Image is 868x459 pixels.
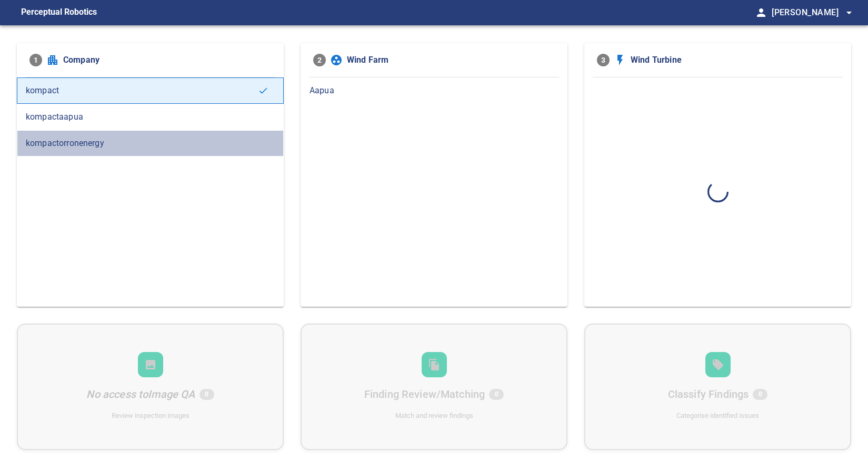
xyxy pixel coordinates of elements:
span: 1 [29,54,42,66]
span: kompact [26,84,258,97]
div: Aapua [301,77,567,104]
div: kompact [17,77,284,104]
figcaption: Perceptual Robotics [21,4,97,21]
span: Wind Farm [347,54,555,66]
span: kompactorronenergy [26,137,275,150]
span: person [755,6,767,19]
span: Aapua [310,84,558,97]
span: arrow_drop_down [843,6,855,19]
span: [PERSON_NAME] [772,5,855,20]
span: 3 [597,54,610,66]
div: kompactaapua [17,104,284,130]
span: kompactaapua [26,111,275,123]
div: kompactorronenergy [17,130,284,157]
span: 2 [313,54,326,66]
span: Company [63,54,271,66]
button: [PERSON_NAME] [767,2,855,23]
span: Wind Turbine [631,54,839,66]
